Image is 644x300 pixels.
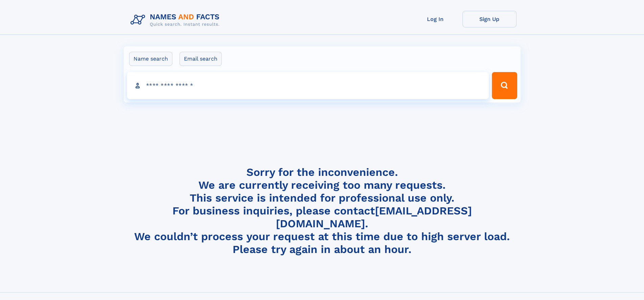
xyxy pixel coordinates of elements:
[408,11,462,27] a: Log In
[127,72,489,99] input: search input
[492,72,517,99] button: Search Button
[180,52,222,66] label: Email search
[462,11,517,27] a: Sign Up
[129,52,172,66] label: Name search
[276,204,472,230] a: [EMAIL_ADDRESS][DOMAIN_NAME]
[128,166,517,256] h4: Sorry for the inconvenience. We are currently receiving too many requests. This service is intend...
[128,11,225,29] img: Logo Names and Facts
